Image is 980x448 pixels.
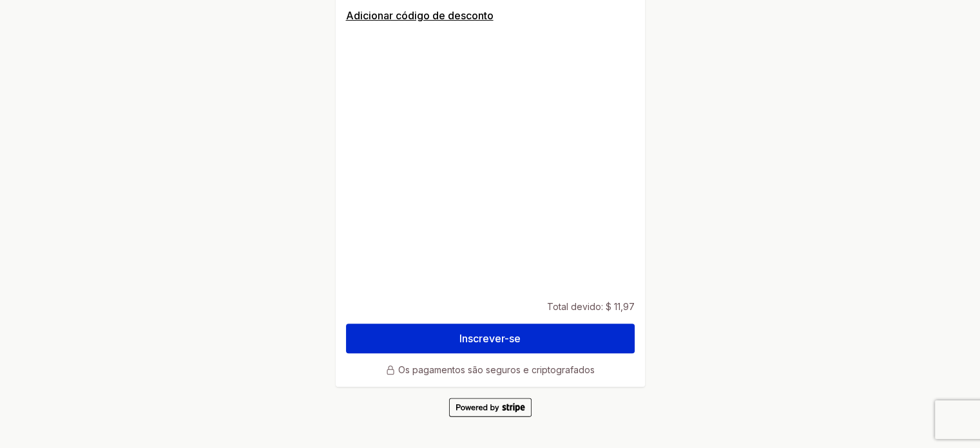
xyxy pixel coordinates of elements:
font: Adicionar código de desconto [346,9,494,22]
font: Inscrever-se [459,332,521,345]
font: : [601,301,603,312]
button: Adicionar código de desconto [346,8,494,23]
button: Inscrever-se [346,324,635,353]
font: Total devido [547,301,601,312]
iframe: Quadro de entrada de pagamento seguro [343,31,637,293]
font: $ 11,97 [606,301,635,312]
font: Os pagamentos são seguros e criptografados [398,364,595,375]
